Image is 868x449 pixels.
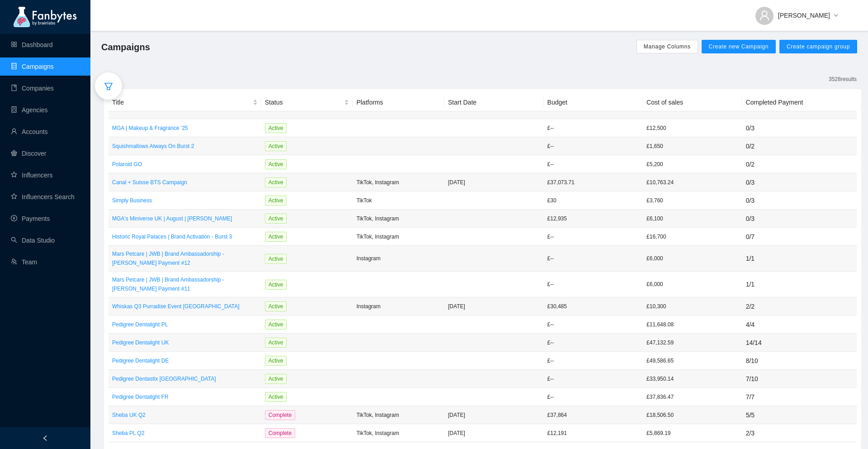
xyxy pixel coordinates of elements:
[742,246,857,272] td: 1 / 1
[265,232,287,242] span: Active
[444,94,544,111] th: Start Date
[748,5,845,19] button: [PERSON_NAME]down
[547,196,640,205] p: £ 30
[834,13,838,19] span: down
[112,374,258,383] a: Pedigree Dentastix [GEOGRAPHIC_DATA]
[646,160,739,169] p: £5,200
[646,214,739,223] p: £6,100
[11,41,53,48] a: appstoreDashboard
[356,411,441,420] p: TikTok, Instagram
[353,94,444,111] th: Platforms
[112,411,258,420] a: Sheba UK Q2
[742,424,857,442] td: 2 / 3
[544,94,643,111] th: Budget
[547,302,640,311] p: £ 30,485
[646,374,739,383] p: £33,950.14
[11,215,50,222] a: pay-circlePayments
[742,370,857,388] td: 7 / 10
[265,280,287,290] span: Active
[265,97,343,107] span: Status
[646,254,739,263] p: £6,000
[547,254,640,263] p: £ --
[11,193,75,201] a: starInfluencers Search
[637,40,698,53] button: Manage Columns
[112,429,258,438] a: Sheba PL Q2
[742,155,857,173] td: 0 / 2
[356,254,441,263] p: Instagram
[547,280,640,289] p: £ --
[112,338,258,347] a: Pedigree Dentalight UK
[448,411,540,420] p: [DATE]
[42,435,48,441] span: left
[448,302,540,311] p: [DATE]
[742,94,857,111] th: Completed Payment
[265,392,287,402] span: Active
[646,232,739,241] p: £16,700
[646,356,739,365] p: £49,586.65
[112,392,258,401] a: Pedigree Dentalight FR
[265,320,287,330] span: Active
[265,374,287,384] span: Active
[108,94,261,111] th: Title
[646,178,739,187] p: £10,763.24
[547,411,640,420] p: £ 37,864
[265,214,287,224] span: Active
[104,82,113,91] span: filter
[112,196,258,205] p: Simply Business
[646,320,739,329] p: £11,648.08
[11,85,54,92] a: bookCompanies
[356,196,441,205] p: TikTok
[112,356,258,365] p: Pedigree Dentalight DE
[112,178,258,187] a: Canal + Suisse BTS Campaign
[742,228,857,246] td: 0 / 7
[742,119,857,137] td: 0 / 3
[112,142,258,151] p: Squishmallows Always On Burst 2
[265,196,287,205] span: Active
[265,123,287,133] span: Active
[11,150,46,157] a: radar-chartDiscover
[547,214,640,223] p: £ 12,935
[547,142,640,151] p: £ --
[742,352,857,370] td: 8 / 10
[547,338,640,347] p: £ --
[646,142,739,151] p: £1,650
[112,302,258,311] a: Whiskas Q3 Purradise Event [GEOGRAPHIC_DATA]
[646,392,739,401] p: £37,836.47
[112,124,258,133] a: MGA | Makeup & Fragrance '25
[547,374,640,383] p: £ --
[112,160,258,169] a: Polaroid GO
[547,392,640,401] p: £ --
[112,214,258,223] p: MGA's Miniverse UK | August | [PERSON_NAME]
[646,196,739,205] p: £3,760
[265,410,295,420] span: Complete
[356,429,441,438] p: TikTok, Instagram
[112,275,258,293] a: Mars Petcare | JWB | Brand Ambassadorship - [PERSON_NAME] Payment #11
[356,232,441,241] p: TikTok, Instagram
[11,258,37,266] a: usergroup-addTeam
[112,320,258,329] a: Pedigree Dentalight PL
[702,40,776,53] button: Create new Campaign
[829,75,857,84] p: 3528 results
[709,43,769,50] span: Create new Campaign
[448,429,540,438] p: [DATE]
[742,191,857,210] td: 0 / 3
[742,388,857,406] td: 7 / 7
[547,320,640,329] p: £ --
[742,210,857,228] td: 0 / 3
[11,237,55,244] a: searchData Studio
[644,43,691,50] span: Manage Columns
[265,177,287,187] span: Active
[646,411,739,420] p: £18,506.50
[101,40,150,54] span: Campaigns
[112,232,258,241] a: Historic Royal Palaces | Brand Activation - Burst 3
[643,94,742,111] th: Cost of sales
